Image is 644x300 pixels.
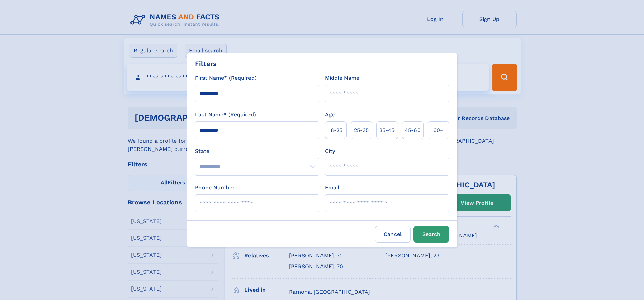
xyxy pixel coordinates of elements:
[195,147,319,155] label: State
[405,126,421,134] span: 45‑60
[413,226,449,243] button: Search
[195,184,235,192] label: Phone Number
[195,74,257,82] label: First Name* (Required)
[195,111,256,119] label: Last Name* (Required)
[325,147,335,155] label: City
[195,59,217,69] div: Filters
[329,126,342,134] span: 18‑25
[433,126,444,134] span: 60+
[375,226,411,243] label: Cancel
[325,184,339,192] label: Email
[325,111,335,119] label: Age
[379,126,395,134] span: 35‑45
[325,74,359,82] label: Middle Name
[354,126,369,134] span: 25‑35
